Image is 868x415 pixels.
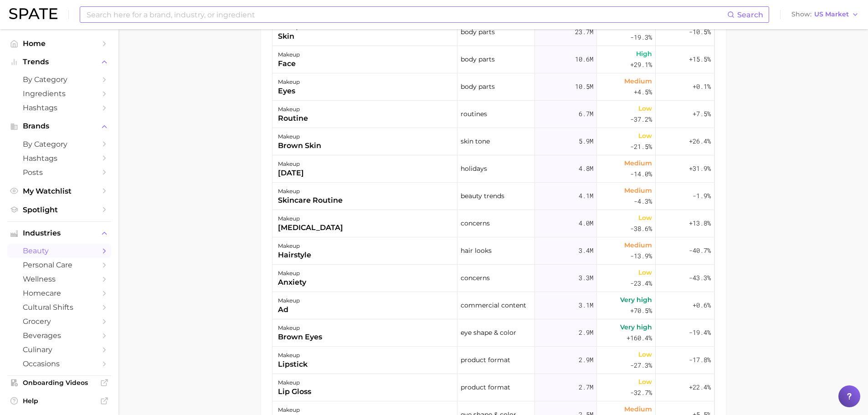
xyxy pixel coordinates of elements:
a: by Category [7,137,111,151]
a: Spotlight [7,203,111,217]
div: [MEDICAL_DATA] [278,222,343,233]
span: product format [461,382,510,393]
span: 2.9m [579,354,593,365]
span: 23.7m [575,26,593,37]
span: concerns [461,218,490,229]
span: by Category [23,75,96,84]
span: body parts [461,26,495,37]
span: culinary [23,345,96,354]
a: Hashtags [7,101,111,115]
button: makeuplipstickproduct format2.9mLow-27.3%-17.8% [272,347,714,374]
a: homecare [7,286,111,300]
span: Medium [624,76,652,87]
span: Hashtags [23,103,96,112]
span: Low [638,267,652,278]
span: hair looks [461,245,492,256]
button: makeupfacebody parts10.6mHigh+29.1%+15.5% [272,46,714,73]
span: 3.3m [579,272,593,283]
button: makeuproutineroutines6.7mLow-37.2%+7.5% [272,101,714,128]
button: ShowUS Market [789,9,861,20]
span: -43.3% [689,272,711,283]
a: Posts [7,165,111,179]
div: brown skin [278,140,321,151]
div: anxiety [278,277,306,288]
div: makeup [278,49,300,60]
span: High [636,48,652,59]
a: Help [7,394,111,408]
span: homecare [23,289,96,297]
a: My Watchlist [7,184,111,198]
a: occasions [7,357,111,371]
span: Search [737,10,763,19]
div: makeup [278,241,311,251]
button: makeupadcommercial content3.1mVery high+70.5%+0.6% [272,292,714,319]
span: -17.8% [689,354,711,365]
input: Search here for a brand, industry, or ingredient [86,7,727,22]
span: -32.7% [630,387,652,398]
button: makeuphairstylehair looks3.4mMedium-13.9%-40.7% [272,237,714,265]
span: body parts [461,54,495,65]
button: makeupeyesbody parts10.5mMedium+4.5%+0.1% [272,73,714,101]
span: +31.9% [689,163,711,174]
a: cultural shifts [7,300,111,314]
button: Trends [7,55,111,69]
span: Show [791,12,812,17]
span: -38.6% [630,223,652,234]
span: 4.0m [579,218,593,229]
div: makeup [278,350,308,361]
span: -14.0% [630,169,652,179]
button: makeup[DATE]holidays4.8mMedium-14.0%+31.9% [272,155,714,183]
div: face [278,58,300,69]
div: makeup [278,377,311,388]
span: beauty trends [461,190,504,201]
a: beauty [7,244,111,258]
span: -19.3% [630,32,652,43]
a: by Category [7,72,111,87]
button: makeuplip glossproduct format2.7mLow-32.7%+22.4% [272,374,714,401]
div: [DATE] [278,168,304,179]
span: Trends [23,58,96,66]
span: +7.5% [693,108,711,119]
span: Help [23,397,96,405]
span: 2.9m [579,327,593,338]
div: skincare routine [278,195,343,206]
span: 6.7m [579,108,593,119]
span: -19.4% [689,327,711,338]
a: Home [7,36,111,51]
a: Ingredients [7,87,111,101]
button: Industries [7,226,111,240]
span: Onboarding Videos [23,379,96,387]
span: Low [638,376,652,387]
div: makeup [278,104,308,115]
a: personal care [7,258,111,272]
span: commercial content [461,300,526,311]
a: culinary [7,343,111,357]
span: +0.6% [693,300,711,311]
span: Spotlight [23,205,96,214]
div: routine [278,113,308,124]
span: product format [461,354,510,365]
span: +15.5% [689,54,711,65]
div: makeup [278,268,306,279]
span: wellness [23,275,96,283]
div: makeup [278,213,343,224]
a: grocery [7,314,111,328]
span: -13.9% [630,251,652,261]
button: makeupbrown skinskin tone5.9mLow-21.5%+26.4% [272,128,714,155]
div: eyes [278,86,300,97]
span: holidays [461,163,487,174]
div: makeup [278,323,322,333]
span: concerns [461,272,490,283]
span: Medium [624,404,652,415]
span: routines [461,108,487,119]
span: +22.4% [689,382,711,393]
span: +26.4% [689,136,711,147]
button: makeupskinbody parts23.7mLow-19.3%-10.5% [272,19,714,46]
span: Ingredients [23,89,96,98]
div: makeup [278,159,304,169]
span: +29.1% [630,59,652,70]
span: +70.5% [630,305,652,316]
button: makeupanxietyconcerns3.3mLow-23.4%-43.3% [272,265,714,292]
span: -23.4% [630,278,652,289]
span: My Watchlist [23,187,96,195]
